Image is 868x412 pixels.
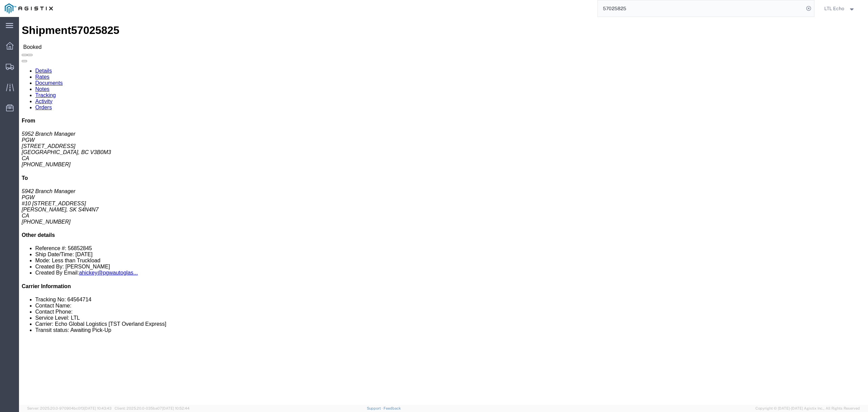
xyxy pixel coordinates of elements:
span: Server: 2025.20.0-970904bc0f3 [27,406,112,410]
a: Support [367,406,384,410]
span: [DATE] 10:43:43 [84,406,112,410]
span: Client: 2025.20.0-035ba07 [115,406,190,410]
iframe: FS Legacy Container [19,17,868,405]
span: LTL Echo [824,5,844,12]
input: Search for shipment number, reference number [598,0,804,17]
span: Copyright © [DATE]-[DATE] Agistix Inc., All Rights Reserved [755,406,860,411]
button: LTL Echo [824,4,859,13]
span: [DATE] 10:52:44 [162,406,190,410]
img: logo [5,3,53,14]
a: Feedback [383,406,401,410]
